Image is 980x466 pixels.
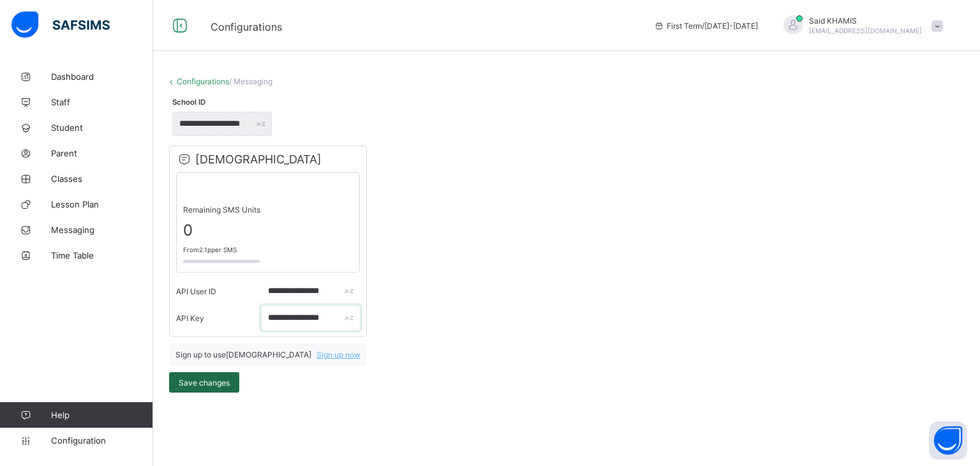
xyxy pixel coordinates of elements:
[771,15,949,36] div: SaidKHAMIS
[51,174,153,184] span: Classes
[175,350,311,359] span: Sign up to use [DEMOGRAPHIC_DATA]
[183,205,353,214] span: Remaining SMS Units
[51,435,152,446] span: Configuration
[172,98,205,107] label: School ID
[654,21,758,31] span: session/term information
[51,148,153,158] span: Parent
[229,77,272,86] span: / Messaging
[176,287,216,296] span: API User ID
[179,378,230,387] span: Save changes
[211,20,282,33] span: Configurations
[929,421,967,460] button: Open asap
[176,153,322,166] span: [DEMOGRAPHIC_DATA]
[51,123,153,133] span: Student
[183,221,353,239] span: 0
[809,27,922,34] span: [EMAIL_ADDRESS][DOMAIN_NAME]
[51,410,152,420] span: Help
[183,246,353,253] span: From 2.1p per SMS
[316,350,360,359] span: Sign up now
[51,97,153,107] span: Staff
[809,16,922,26] span: Said KHAMIS
[51,199,153,209] span: Lesson Plan
[177,77,229,86] a: Configurations
[51,225,153,235] span: Messaging
[51,71,153,82] span: Dashboard
[11,11,110,38] img: safsims
[176,313,204,323] span: API Key
[51,250,153,260] span: Time Table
